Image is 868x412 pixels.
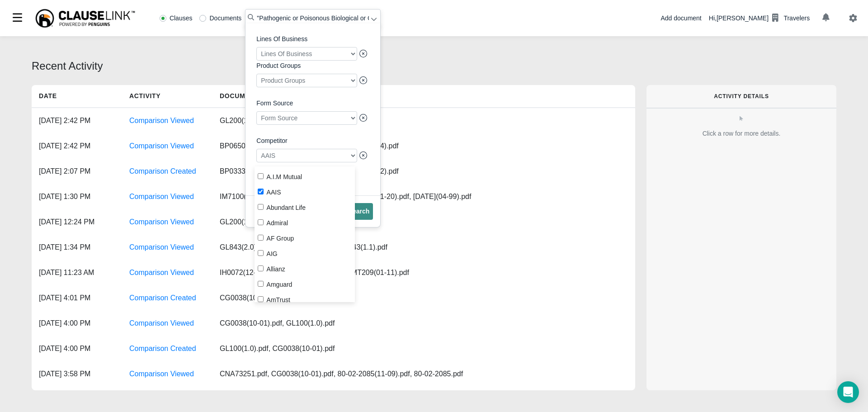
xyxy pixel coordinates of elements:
label: AAIS [255,185,355,198]
div: [DATE] 2:42 PM [32,108,122,133]
input: Amguard [258,281,264,287]
div: [DATE] 4:00 PM [32,336,122,361]
div: [DATE] 3:57 PM [32,387,122,412]
input: Search library... [245,9,381,27]
div: Travelers [783,14,810,23]
div: Recent Activity [32,58,836,74]
div: Product Groups [256,74,357,87]
h5: Date [32,85,122,107]
div: [DATE] 4:00 PM [32,311,122,336]
input: AF Group [258,235,264,241]
a: Comparison Created [129,345,196,352]
input: AIG [258,250,264,256]
h5: Documents [212,85,393,107]
div: AAIS [256,149,357,162]
img: ClauseLink [34,8,136,28]
div: Hi, [PERSON_NAME] [709,10,810,26]
div: [DATE] 1:34 PM [32,235,122,260]
div: IM7100(08-10).pdf, IH0073(05-17).pdf, CMT241(01-20).pdf, [DATE](04-99).pdf [212,184,478,209]
label: Abundant Life [255,201,355,213]
h6: Activity Details [661,93,822,99]
label: Clauses [160,15,193,21]
div: IH0072(12-18).pdf, IM7450(03-20).pdf, CMT209(01-11).pdf [212,260,416,285]
a: Comparison Viewed [129,142,194,150]
div: Add document [660,14,701,23]
input: Allianz [258,265,264,271]
a: Comparison Viewed [129,319,194,327]
label: AF Group [255,232,355,244]
div: [DATE] 4:01 PM [32,285,122,311]
div: GL100(1.0).pdf, CG0038(10-01).pdf [212,336,393,361]
a: Comparison Viewed [129,370,194,378]
div: Click a row for more details. [654,129,829,138]
div: CG0038(10-01).pdf, GL100(1.0).pdf [212,311,393,336]
a: Comparison Viewed [129,243,194,251]
div: [DATE] 3:58 PM [32,361,122,387]
label: Form Source [256,99,369,108]
label: Amguard [255,278,355,290]
div: [DATE] 2:42 PM [32,133,122,159]
input: AmTrust [258,296,264,302]
input: A.I.M Mutual [258,173,264,179]
a: Comparison Viewed [129,218,194,226]
label: Allianz [255,262,355,275]
div: [DATE] 11:23 AM [32,260,122,285]
a: Comparison Viewed [129,193,194,200]
div: Open Intercom Messenger [837,381,859,403]
div: BP0333(05-04).pdf, GL244(3.0).pdf, BP0650(06-12).pdf [212,159,406,184]
a: Comparison Created [129,167,196,175]
a: Comparison Viewed [129,117,194,124]
div: CG0038(10-01).pdf, GL200(1.0).pdf [212,285,393,311]
label: AIG [255,247,355,259]
input: AAIS [258,189,264,194]
div: CNA73251.pdf, CG0038(10-01).pdf, 80-02-2085(11-09).pdf, 80-02-2085.pdf [212,361,470,387]
label: Documents [199,15,241,21]
label: Admiral [255,216,355,228]
div: GL200(1.0).pdf, CG0038(10-01).pdf [212,209,393,235]
div: GL843(2.0).pdf, CG2015(12-19).pdf, GL843(1.1).pdf [212,235,395,260]
input: Admiral [258,219,264,225]
div: [DATE] 12:24 PM [32,209,122,235]
div: GL200(1.0).pdf, GL100(1.0).pdf [212,108,393,133]
div: Lines Of Business [256,47,357,61]
div: Form Source [256,111,357,125]
div: BP0650(06-12).pdf, GL244(3.0).pdf, BP0333(05-04).pdf [212,133,406,159]
span: Search [349,208,370,215]
label: Product Groups [256,61,369,71]
label: Lines Of Business [256,34,369,44]
h5: Activity [122,85,212,107]
button: Search [345,203,373,220]
label: A.I.M Mutual [255,170,355,182]
label: AmTrust [255,293,355,305]
div: CNA73251.pdf, CG0038(10-01).pdf, 80-02-2085.pdf, 80-02-2085(11-09).pdf [212,387,470,412]
label: Competitor [256,136,369,146]
div: [DATE] 2:07 PM [32,159,122,184]
a: Comparison Viewed [129,269,194,276]
div: [DATE] 1:30 PM [32,184,122,209]
a: Comparison Created [129,294,196,302]
input: Abundant Life [258,204,264,210]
